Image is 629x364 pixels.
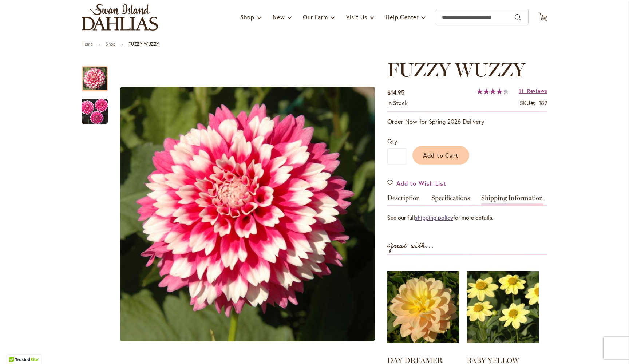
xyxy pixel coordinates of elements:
img: FUZZY WUZZY [120,87,375,341]
span: Reviews [527,87,547,94]
img: DAY DREAMER [387,262,459,352]
span: New [273,13,285,21]
div: 189 [539,99,547,107]
span: Add to Cart [423,151,459,159]
a: Shop [106,41,116,47]
a: Shipping Information [481,195,543,205]
span: Our Farm [303,13,328,21]
strong: SKU [520,99,535,107]
a: Home [82,41,93,47]
img: FUZZY WUZZY [82,98,108,124]
a: shipping policy [415,214,453,221]
span: 11 [519,87,523,94]
div: 86% [477,88,509,94]
div: Availability [387,99,408,107]
span: Visit Us [346,13,367,21]
span: Shop [240,13,254,21]
a: Specifications [431,195,470,205]
div: FUZZY WUZZY [82,91,108,124]
strong: FUZZY WUZZY [128,41,159,47]
a: 11 Reviews [519,87,547,94]
span: Qty [387,137,397,145]
a: store logo [82,4,158,31]
strong: Great with... [387,240,434,252]
span: Add to Wish List [396,179,446,187]
div: FUZZY WUZZY [82,59,115,91]
a: Description [387,195,420,205]
iframe: Launch Accessibility Center [5,338,26,359]
img: BABY YELLOW [467,262,539,352]
p: Order Now for Spring 2026 Delivery [387,117,547,126]
span: $14.95 [387,88,404,96]
a: Add to Wish List [387,179,446,187]
span: FUZZY WUZZY [387,58,525,81]
div: Detailed Product Info [387,195,547,222]
span: Help Center [385,13,419,21]
button: Add to Cart [412,146,469,165]
span: In stock [387,99,408,107]
p: See our full for more details. [387,213,547,222]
